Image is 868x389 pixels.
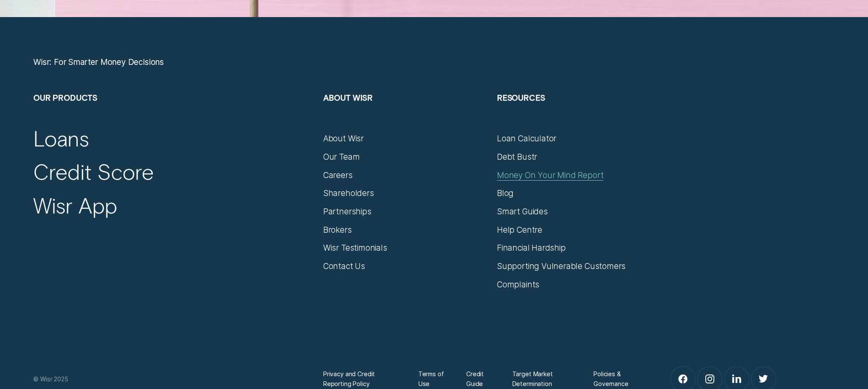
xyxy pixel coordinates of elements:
a: Help Centre [497,225,542,235]
a: Credit Guide [466,369,494,389]
a: Credit Score [33,158,154,185]
a: Terms of Use [418,369,448,389]
a: Supporting Vulnerable Customers [497,261,625,272]
a: Partnerships [323,207,371,217]
a: Financial Hardship [497,243,566,253]
a: Blog [497,188,514,199]
a: About Wisr [323,134,364,144]
h2: Our Products [33,93,313,134]
div: © Wisr 2025 [28,374,318,384]
a: Careers [323,170,353,181]
a: Privacy and Credit Reporting Policy [323,369,400,389]
a: Debt Bustr [497,152,537,162]
h2: About Wisr [323,93,487,134]
a: Wisr: For Smarter Money Decisions [33,57,164,67]
a: Wisr Testimonials [323,243,387,253]
a: Target Market Determination [512,369,576,389]
a: Policies & Governance [593,369,643,389]
h2: Resources [497,93,661,134]
a: Shareholders [323,188,374,199]
a: Wisr App [33,192,117,219]
a: Complaints [497,280,539,290]
a: Loan Calculator [497,134,556,144]
a: Brokers [323,225,352,235]
a: Smart Guides [497,207,548,217]
a: Money On Your Mind Report [497,170,603,181]
a: Loans [33,125,89,152]
a: Contact Us [323,261,365,272]
a: Our Team [323,152,359,162]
